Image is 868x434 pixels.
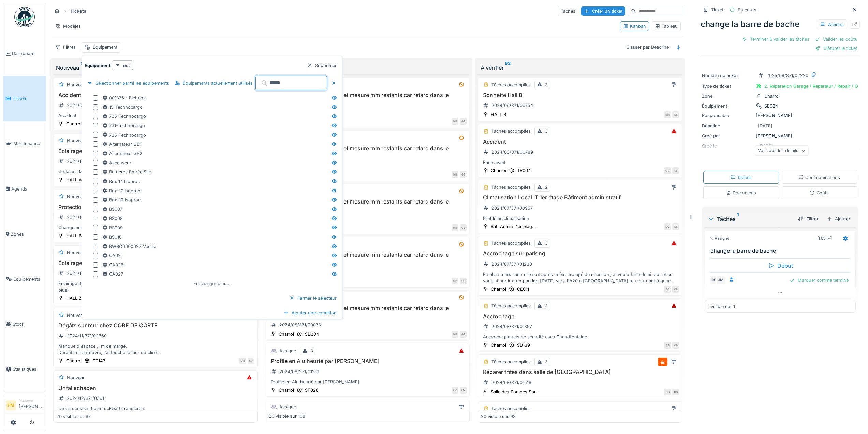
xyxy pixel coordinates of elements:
div: Tâches [730,174,752,181]
div: 2024/07/371/00957 [491,205,533,211]
div: Manque d'espace ,1 m de marge. Durant la manœuvre, j'ai touché le mur du client . [56,343,254,356]
div: Box-17 Isoproc [102,187,140,194]
div: À vérifier [481,64,679,72]
div: Deadline [702,123,753,129]
div: Charroi [764,93,780,99]
div: Tableau [655,23,678,29]
h3: Climatisation Local IT 1er étage Bâtiment administratif [481,194,679,201]
div: Ascenseur [102,159,131,166]
div: Accident [56,112,254,119]
div: HALL B [491,111,506,118]
div: Nouveau [67,138,86,144]
div: SE024 [764,103,778,109]
div: Assigné [709,236,730,241]
div: MB [248,358,254,364]
div: 15-Technocargo [102,104,143,110]
span: Maintenance [13,140,43,147]
div: 20 visible sur 93 [481,413,516,419]
div: Équipements actuellement utilisés [172,79,255,88]
div: Assigné [279,348,296,354]
div: Équipement [93,44,117,51]
div: Tâches accomplies [491,82,531,88]
div: 20 visible sur 87 [56,413,91,419]
div: Créé par [702,132,753,139]
div: Problème climatisation [481,215,679,222]
div: Ajouter une condition [281,308,339,318]
div: MB [672,286,679,293]
div: 2024/06/371/00754 [491,102,533,109]
div: 2024/10/371/02231 [67,158,107,165]
div: Charroi [66,358,82,364]
div: BS007 [102,206,122,212]
span: Équipements [13,276,43,282]
div: SD204 [305,331,319,337]
div: Tâches accomplies [491,359,531,365]
li: PM [6,400,16,410]
div: Bât. Admin. 1er étag... [491,223,536,230]
div: Box 14 Isoproc [102,178,140,185]
div: HALL A [66,177,82,183]
div: ZB [239,358,246,364]
div: Équipement [702,103,753,109]
div: Tâches [558,6,578,16]
div: Nouveau [67,312,86,319]
div: 3 [545,240,548,247]
h3: Unfallschaden [56,385,254,391]
strong: Tickets [68,8,89,14]
div: 2 [545,184,548,191]
div: 2024/05/371/00073 [279,322,321,328]
div: 3 [545,128,548,135]
div: PF [709,276,719,285]
sup: 93 [505,64,511,72]
div: TR064 [517,167,531,174]
div: En charger plus… [191,279,233,288]
div: Tâches accomplies [491,303,531,309]
img: Badge_color-CXgf-gQk.svg [14,7,35,27]
div: CA027 [102,271,123,277]
div: 3 [545,359,548,365]
div: Tâches [707,215,793,223]
div: GS [672,167,679,174]
div: Nouveau [67,375,86,381]
div: HALL B [66,233,82,239]
div: DG [664,223,671,230]
div: Kanban [623,23,646,29]
div: Ticket [711,6,723,13]
div: MB [452,331,458,338]
div: Créer un ticket [581,6,625,16]
h3: contrôle de pression pneus et mesure mm restants car retard dans le contrat Continental [269,145,467,158]
div: CA026 [102,262,123,268]
div: 3 [545,82,548,88]
div: Changement des protections des racks dynamique du hall B [56,224,254,231]
div: GS [672,223,679,230]
div: [DATE] [817,235,832,242]
strong: est [123,62,130,69]
div: Type de ticket [702,83,753,89]
div: Début [709,258,851,273]
div: En allant chez mon client et après m être trompé de direction j ai voulu faire demi tour et en vo... [481,271,679,284]
div: MB [452,224,458,231]
div: Coûts [810,190,829,196]
div: CS [664,342,671,349]
div: Charroi [491,167,506,174]
div: change la barre de bache [701,18,860,30]
div: Communications [798,174,840,181]
div: Sélectionner parmi les équipements [85,79,172,88]
div: 735-Technocargo [102,132,146,138]
div: Marquer comme terminé [787,276,851,285]
div: MB [452,278,458,284]
div: Nouveau [67,82,86,88]
div: Tâches accomplies [491,405,531,412]
h3: change la barre de bache [710,248,853,254]
div: GS [460,278,467,284]
div: MB [452,171,458,178]
div: MB [672,342,679,349]
strong: Équipement [85,62,111,69]
div: Éclairage du hall Z est de plus en plus défaillant (de plus en plus de lampe ne fonctionne plus) [56,280,254,293]
div: GS [664,389,671,395]
sup: 1 [737,215,739,223]
div: En cours [738,6,756,13]
div: Charroi [66,121,82,127]
div: 2024/10/371/02229 [67,214,108,221]
span: Statistiques [13,366,43,373]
